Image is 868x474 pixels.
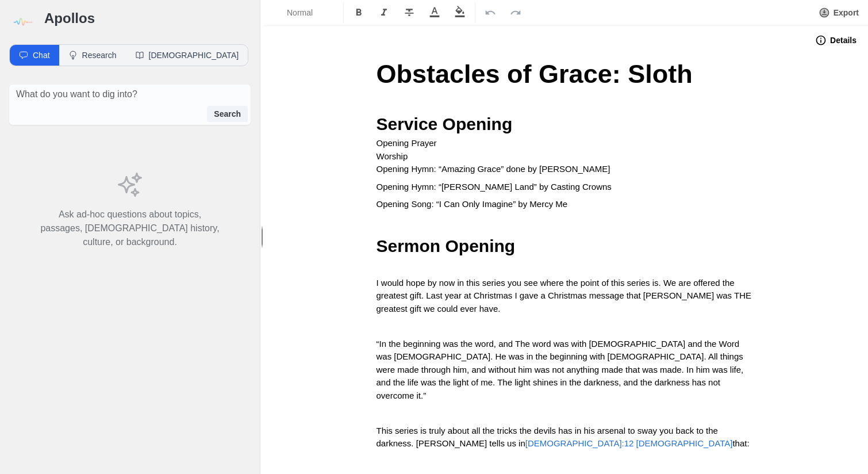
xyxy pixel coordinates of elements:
[377,151,408,161] span: Worship
[812,2,866,23] button: Export
[377,339,746,400] span: “In the beginning was the word, and The word was with [DEMOGRAPHIC_DATA] and the Word was [DEMOGR...
[287,7,327,18] span: Normal
[525,438,733,448] a: [DEMOGRAPHIC_DATA]:12 [DEMOGRAPHIC_DATA]
[397,2,422,23] button: Format Strikethrough
[808,31,863,49] button: Details
[10,45,59,66] button: Chat
[207,106,248,122] button: Search
[59,45,126,66] button: Research
[44,9,251,28] h3: Apollos
[371,2,397,23] button: Format Italics
[377,59,693,89] span: Obstacles of Grace: Sloth
[126,45,248,66] button: [DEMOGRAPHIC_DATA]
[37,208,223,249] p: Ask ad-hoc questions about topics, passages, [DEMOGRAPHIC_DATA] history, culture, or background.
[377,138,437,148] span: Opening Prayer
[377,114,513,133] span: Service Opening
[266,2,341,23] button: Formatting Options
[377,182,612,192] span: Opening Hymn: “[PERSON_NAME] Land” by Casting Crowns
[377,426,721,449] span: This series is truly about all the tricks the devils has in his arsenal to sway you back to the d...
[9,9,35,35] img: logo
[377,236,516,255] span: Sermon Opening
[346,2,371,23] button: Format Bold
[377,199,568,209] span: Opening Song: “I Can Only Imagine” by Mercy Me
[732,438,749,448] span: that:
[377,164,610,174] span: Opening Hymn: “Amazing Grace” done by [PERSON_NAME]
[377,278,754,314] span: I would hope by now in this series you see where the point of this series is. We are offered the ...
